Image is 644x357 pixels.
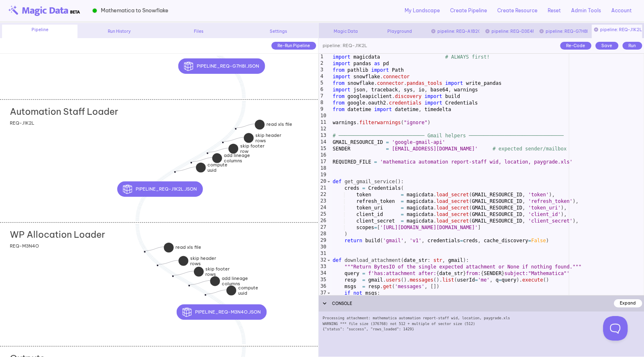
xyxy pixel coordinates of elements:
[241,28,316,34] div: Settings
[319,172,327,178] div: 19
[497,7,537,14] a: Create Resource
[326,290,331,296] span: Toggle code folding, rows 37 through 38
[319,100,324,106] div: 8
[117,181,203,197] button: pipeline_REQ-J1K2L.json
[332,301,352,306] span: CONSOLE
[548,7,561,14] a: Reset
[177,304,266,320] button: pipeline_REQ-M3N4O.json
[190,255,216,266] strong: skip header rows
[319,277,327,283] div: 35
[223,141,264,152] div: skip header rows
[271,42,316,50] div: Re-Run Pipeline
[238,285,258,296] strong: compute uuid
[158,264,199,275] div: skip header rows
[622,42,642,50] div: Run
[319,312,644,357] div: Processing attachment: mathematica automation report-staff wid, location, paygrade.xls WARNING **...
[206,294,247,305] div: compute uuid
[101,7,168,14] span: Mathematica to Snowflake
[190,284,231,295] div: add lineage columns
[2,25,77,38] div: Pipeline
[611,7,632,14] a: Account
[319,38,367,54] div: pipeline: REQ-J1K2L
[319,205,327,211] div: 24
[614,299,642,307] div: Expand
[321,28,371,34] div: Magic Data
[429,28,479,34] div: pipeline: REQ-A1B2C
[82,28,157,34] div: Run History
[175,244,201,250] strong: read xls file
[266,121,292,127] strong: read xls file
[319,159,327,165] div: 17
[205,266,230,277] strong: skip footer rows
[319,250,327,257] div: 31
[10,243,39,249] span: REQ-M3N4O
[192,161,233,172] div: add lineage columns
[319,191,327,198] div: 22
[255,132,281,143] strong: skip header rows
[208,152,249,163] div: skip footer row
[319,218,327,224] div: 26
[319,86,324,93] div: 6
[319,119,327,126] div: 11
[222,275,248,287] strong: add lineage columns
[319,67,324,73] div: 3
[319,224,327,231] div: 27
[319,113,327,119] div: 10
[319,237,327,244] div: 29
[10,230,105,240] h2: WP Allocation Loader
[595,42,618,50] div: Save
[319,73,324,80] div: 4
[319,54,324,60] div: 1
[571,7,601,14] a: Admin Tools
[326,178,331,185] span: Toggle code folding, rows 20 through 29
[224,152,250,164] strong: add lineage columns
[319,132,327,139] div: 13
[319,270,327,277] div: 34
[319,93,324,100] div: 7
[319,264,327,270] div: 33
[207,162,228,173] strong: compute uuid
[319,139,327,146] div: 14
[175,171,216,182] div: compute uuid
[483,28,533,34] div: pipeline: REQ-D3E4F
[222,304,312,320] div: pipeline_REQ-M3N4O.json
[405,7,440,14] a: My Landscape
[319,152,327,159] div: 16
[240,143,264,154] strong: skip footer row
[178,58,265,74] button: pipeline_REQ-G7H8I.json
[319,146,327,152] div: 15
[10,107,118,117] h2: Automation Staff Loader
[319,165,327,172] div: 18
[8,5,80,16] img: beta-logo.png
[161,28,237,34] div: Files
[173,275,214,286] div: skip footer rows
[537,28,587,34] div: pipeline: REQ-G7H8I
[326,257,331,264] span: Toggle code folding, rows 32 through 59
[375,28,425,34] div: Playground
[10,120,34,126] span: REQ-J1K2L
[319,290,327,296] div: 37
[319,185,327,191] div: 21
[319,60,324,67] div: 2
[146,250,183,260] div: read xls file
[319,178,327,185] div: 20
[319,283,327,290] div: 36
[319,211,327,218] div: 25
[236,127,273,137] div: read xls file
[592,25,642,38] div: pipeline: REQ-J1K2L
[319,126,327,132] div: 12
[319,198,327,205] div: 23
[319,80,324,86] div: 5
[450,7,487,14] a: Create Pipeline
[160,181,245,197] div: pipeline_REQ-J1K2L.json
[603,316,628,341] iframe: Toggle Customer Support
[319,244,327,250] div: 30
[319,257,327,264] div: 32
[319,231,327,237] div: 28
[560,42,591,50] div: Re-Code
[222,58,308,74] div: pipeline_REQ-G7H8I.json
[319,106,324,113] div: 9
